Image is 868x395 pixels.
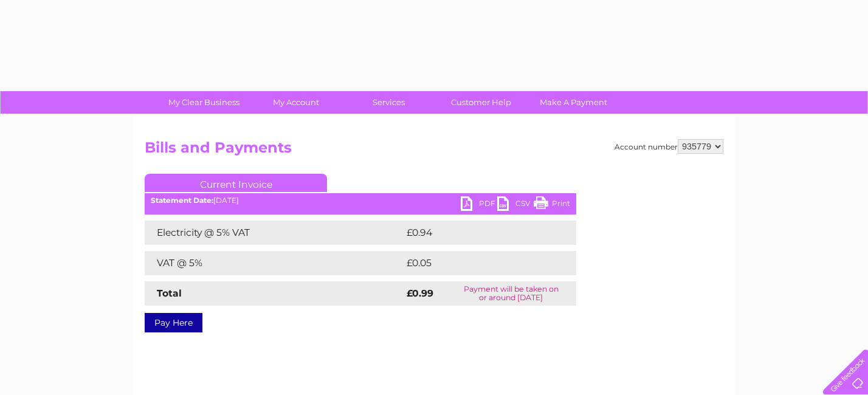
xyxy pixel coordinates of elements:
[615,139,723,154] div: Account number
[407,287,433,299] strong: £0.99
[461,196,497,214] a: PDF
[145,139,723,162] h2: Bills and Payments
[404,221,548,245] td: £0.94
[151,196,213,205] b: Statement Date:
[157,287,182,299] strong: Total
[145,196,576,205] div: [DATE]
[339,91,439,114] a: Services
[246,91,346,114] a: My Account
[145,221,404,245] td: Electricity @ 5% VAT
[534,196,570,214] a: Print
[446,281,576,306] td: Payment will be taken on or around [DATE]
[145,174,327,192] a: Current Invoice
[145,313,202,332] a: Pay Here
[154,91,254,114] a: My Clear Business
[497,196,534,214] a: CSV
[145,251,404,275] td: VAT @ 5%
[404,251,548,275] td: £0.05
[523,91,624,114] a: Make A Payment
[431,91,531,114] a: Customer Help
